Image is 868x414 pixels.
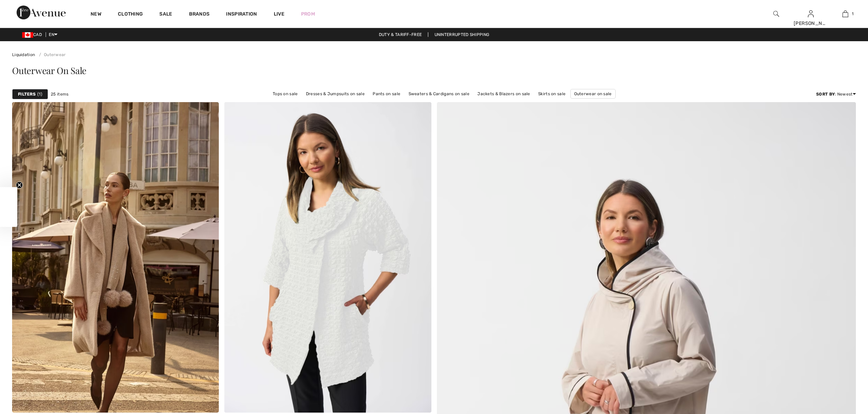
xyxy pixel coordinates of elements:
span: 25 items [51,91,68,97]
a: Sign In [808,10,814,17]
img: My Info [808,10,814,18]
img: search the website [773,10,779,18]
a: Live [274,10,284,18]
a: 1 [828,10,862,18]
span: CAD [22,32,45,37]
button: Close teaser [16,182,23,189]
span: 1 [852,11,853,17]
a: Clothing [118,11,143,18]
a: Sweaters & Cardigans on sale [405,89,473,98]
a: New [91,11,101,18]
span: Outerwear On Sale [12,64,86,76]
a: Pants on sale [369,89,404,98]
iframe: Opens a widget where you can find more information [823,362,861,379]
a: Jackets & Blazers on sale [474,89,534,98]
a: Outerwear [36,52,66,57]
span: EN [49,32,57,37]
a: Dresses & Jumpsuits on sale [302,89,368,98]
strong: Sort By [816,92,835,97]
a: Skirts on sale [535,89,569,98]
div: [PERSON_NAME] [794,20,828,27]
strong: Filters [18,91,36,97]
img: 1ère Avenue [17,6,66,19]
a: Brands [189,11,210,18]
img: My Bag [842,10,848,18]
a: Tops on sale [269,89,301,98]
a: Liquidation [12,52,35,57]
img: Canadian Dollar [22,32,33,38]
span: Inspiration [226,11,257,18]
a: Sale [159,11,172,18]
img: Textured Cowl Neck Jacket Style 251234. Cactus [224,102,431,413]
span: 1 [37,91,42,97]
a: Outerwear on sale [570,89,616,99]
a: Prom [301,10,315,18]
div: : Newest [816,91,856,97]
img: Chic Long Overcoat Style 243902. Black [12,102,219,413]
